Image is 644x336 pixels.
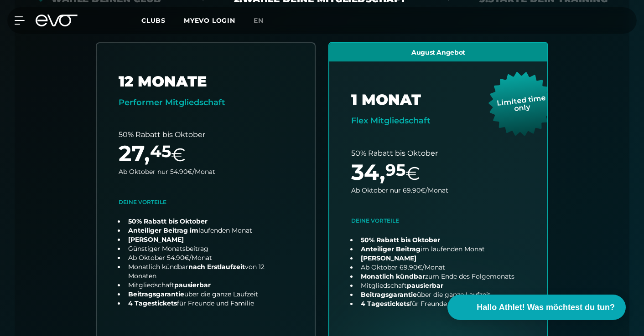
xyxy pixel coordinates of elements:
span: Hallo Athlet! Was möchtest du tun? [477,301,615,314]
a: Clubs [141,16,184,25]
a: en [254,15,275,26]
span: Clubs [141,16,166,25]
span: en [254,16,264,25]
button: Hallo Athlet! Was möchtest du tun? [447,295,626,320]
a: MYEVO LOGIN [184,16,235,25]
